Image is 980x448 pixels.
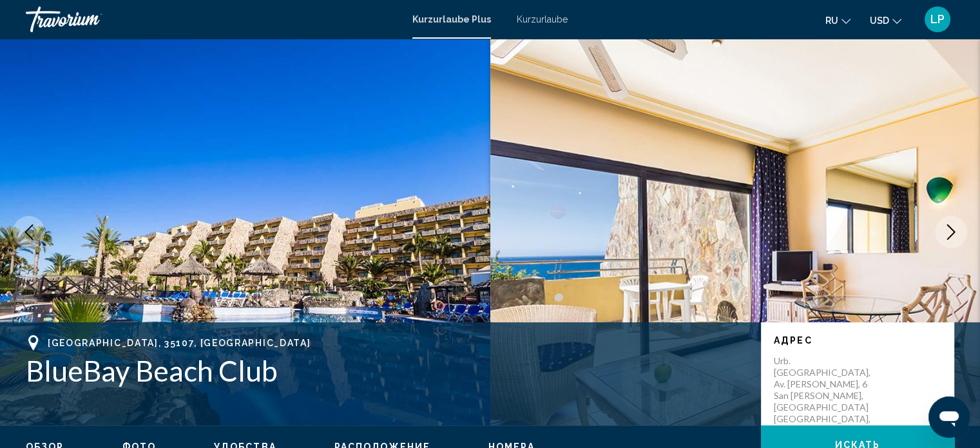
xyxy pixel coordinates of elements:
[935,216,967,248] button: Next image
[870,11,901,30] button: Währung ändern
[26,354,748,387] h1: BlueBay Beach Club
[48,338,311,348] span: [GEOGRAPHIC_DATA], 35107, [GEOGRAPHIC_DATA]
[870,15,889,26] font: USD
[517,14,568,24] a: Kurzurlaube
[930,12,945,26] font: LP
[825,11,850,30] button: Sprache ändern
[774,355,877,448] p: Urb. [GEOGRAPHIC_DATA], Av. [PERSON_NAME], 6 San [PERSON_NAME], [GEOGRAPHIC_DATA] [GEOGRAPHIC_DAT...
[26,6,399,32] a: Travorium
[774,335,941,346] p: Адрес
[921,6,954,33] button: Nutzermenü
[825,15,838,26] font: ru
[928,396,970,438] iframe: Schaltfläche zum Öffnen des Messaging-Fensters
[13,216,45,248] button: Previous image
[412,14,491,24] a: Kurzurlaube Plus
